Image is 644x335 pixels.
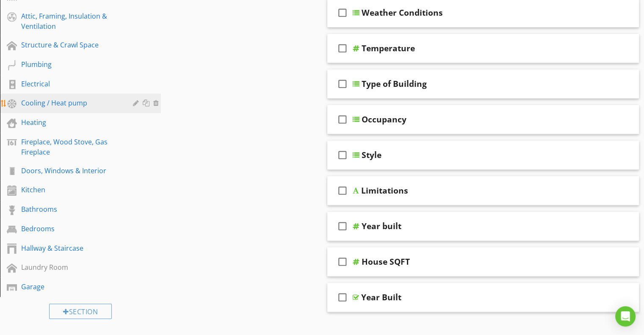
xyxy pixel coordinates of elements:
div: Doors, Windows & Interior [21,166,121,176]
div: Fireplace, Wood Stove, Gas Fireplace [21,137,121,157]
div: Style [362,150,381,160]
div: Bathrooms [21,204,121,214]
div: Attic, Framing, Insulation & Ventilation [21,11,121,31]
div: Open Intercom Messenger [615,306,636,327]
i: check_box_outline_blank [336,109,349,130]
i: check_box_outline_blank [336,145,349,165]
i: check_box_outline_blank [336,287,349,307]
div: Occupancy [362,114,406,125]
div: Bedrooms [21,224,121,234]
div: Heating [21,117,121,127]
i: check_box_outline_blank [336,38,349,58]
div: Section [49,304,112,319]
div: Kitchen [21,185,121,195]
div: Laundry Room [21,262,121,272]
div: House SQFT [362,257,410,267]
div: Plumbing [21,59,121,69]
div: Weather Conditions [362,8,443,18]
i: check_box_outline_blank [336,216,349,236]
i: check_box_outline_blank [336,74,349,94]
div: Garage [21,282,121,292]
div: Hallway & Staircase [21,243,121,253]
i: check_box_outline_blank [336,3,349,23]
div: Type of Building [362,79,427,89]
div: Electrical [21,79,121,89]
div: Year Built [361,292,401,302]
div: Cooling / Heat pump [21,98,121,108]
i: check_box_outline_blank [336,180,349,201]
i: check_box_outline_blank [336,252,349,272]
div: Structure & Crawl Space [21,40,121,50]
div: Year built [362,221,401,231]
div: Temperature [362,43,415,53]
div: Limitations [361,185,408,196]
